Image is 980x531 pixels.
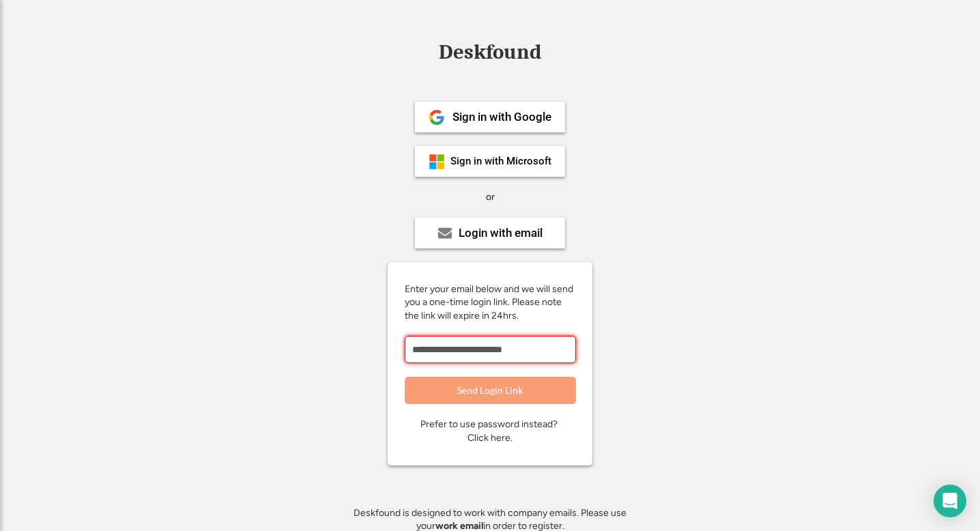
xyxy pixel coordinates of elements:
[459,227,543,239] div: Login with email
[429,154,445,170] img: ms-symbollockup_mssymbol_19.png
[450,156,551,167] div: Sign in with Microsoft
[429,109,445,126] img: 1024px-Google__G__Logo.svg.png
[432,42,548,63] div: Deskfound
[405,377,576,404] button: Send Login Link
[934,485,966,517] div: Open Intercom Messenger
[452,111,551,123] div: Sign in with Google
[420,418,560,444] div: Prefer to use password instead? Click here.
[486,190,495,204] div: or
[405,283,575,323] div: Enter your email below and we will send you a one-time login link. Please note the link will expi...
